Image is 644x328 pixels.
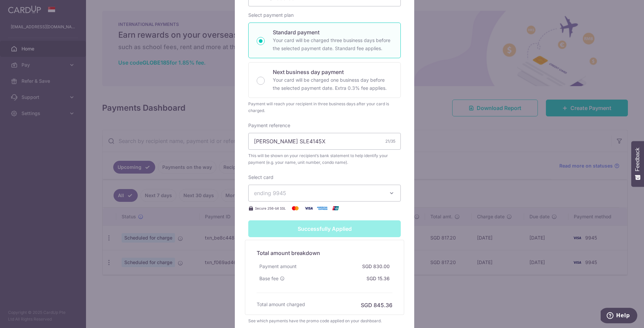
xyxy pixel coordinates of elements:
button: Feedback - Show survey [631,141,644,187]
label: Select payment plan [248,12,294,19]
p: Your card will be charged one business day before the selected payment date. Extra 0.3% fee applies. [273,76,392,92]
p: Next business day payment [273,68,392,76]
button: ending 9945 [248,185,401,202]
span: This will be shown on your recipient’s bank statement to help identify your payment (e.g. your na... [248,152,401,166]
iframe: Opens a widget where you can find more information [601,308,637,325]
h6: SGD 845.36 [361,301,392,309]
span: Feedback [635,148,641,171]
div: 21/35 [385,138,395,145]
p: Your card will be charged three business days before the selected payment date. Standard fee appl... [273,36,392,52]
img: UnionPay [329,204,342,212]
img: American Express [315,204,329,212]
p: Standard payment [273,28,392,36]
h6: Total amount charged [257,301,305,308]
label: Select card [248,174,273,181]
h5: Total amount breakdown [257,249,392,257]
div: SGD 15.36 [364,272,392,285]
span: Base fee [259,275,278,282]
div: Payment will reach your recipient in three business days after your card is charged. [248,101,401,114]
span: Secure 256-bit SSL [255,206,286,211]
div: SGD 830.00 [359,260,392,272]
img: Mastercard [289,204,302,212]
label: Payment reference [248,122,290,129]
img: Visa [302,204,315,212]
div: Payment amount [257,260,299,272]
span: ending 9945 [254,190,286,196]
div: See which payments have the promo code applied on your dashboard. [248,318,401,324]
